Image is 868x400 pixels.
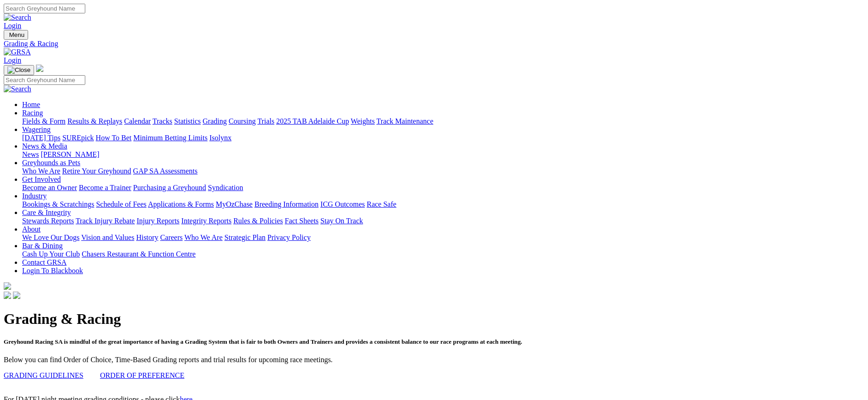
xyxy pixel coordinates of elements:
[4,65,34,75] button: Toggle navigation
[4,75,85,85] input: Search
[22,150,39,158] a: News
[4,292,11,299] img: facebook.svg
[76,217,135,225] a: Track Injury Rebate
[4,4,85,13] input: Search
[22,242,63,250] a: Bar & Dining
[22,233,864,242] div: About
[320,217,363,225] a: Stay On Track
[22,167,60,175] a: Who We Are
[62,167,131,175] a: Retire Your Greyhound
[22,184,864,192] div: Get Involved
[4,56,21,64] a: Login
[96,134,132,142] a: How To Bet
[96,200,146,208] a: Schedule of Fees
[22,142,67,150] a: News & Media
[366,200,396,208] a: Race Safe
[229,117,256,125] a: Coursing
[13,292,20,299] img: twitter.svg
[22,209,71,216] a: Care & Integrity
[4,371,83,379] a: GRADING GUIDELINES
[79,184,131,191] a: Become a Trainer
[22,200,94,208] a: Bookings & Scratchings
[377,117,433,125] a: Track Maintenance
[9,31,24,38] span: Menu
[22,175,61,183] a: Get Involved
[82,250,195,258] a: Chasers Restaurant & Function Centre
[208,184,243,191] a: Syndication
[4,48,31,56] img: GRSA
[22,159,80,167] a: Greyhounds as Pets
[136,217,179,225] a: Injury Reports
[22,258,66,266] a: Contact GRSA
[22,233,79,241] a: We Love Our Dogs
[276,117,349,125] a: 2025 TAB Adelaide Cup
[124,117,151,125] a: Calendar
[4,22,21,30] a: Login
[174,117,201,125] a: Statistics
[41,150,99,158] a: [PERSON_NAME]
[4,30,28,40] button: Toggle navigation
[133,134,207,142] a: Minimum Betting Limits
[184,233,223,241] a: Who We Are
[209,134,231,142] a: Isolynx
[22,217,864,225] div: Care & Integrity
[22,192,47,200] a: Industry
[4,310,864,328] h1: Grading & Racing
[203,117,227,125] a: Grading
[100,371,184,379] a: ORDER OF PREFERENCE
[153,117,172,125] a: Tracks
[22,200,864,209] div: Industry
[254,200,319,208] a: Breeding Information
[160,233,183,241] a: Careers
[267,233,311,241] a: Privacy Policy
[4,40,864,48] a: Grading & Racing
[22,167,864,175] div: Greyhounds as Pets
[22,250,80,258] a: Cash Up Your Club
[133,167,198,175] a: GAP SA Assessments
[4,282,11,290] img: logo-grsa-white.png
[36,65,43,72] img: logo-grsa-white.png
[133,184,206,191] a: Purchasing a Greyhound
[148,200,214,208] a: Applications & Forms
[22,184,77,191] a: Become an Owner
[351,117,375,125] a: Weights
[22,150,864,159] div: News & Media
[181,217,231,225] a: Integrity Reports
[22,101,40,108] a: Home
[7,66,30,74] img: Close
[22,217,74,225] a: Stewards Reports
[22,134,864,142] div: Wagering
[233,217,283,225] a: Rules & Policies
[4,85,31,93] img: Search
[136,233,158,241] a: History
[22,125,51,133] a: Wagering
[4,356,864,364] p: Below you can find Order of Choice, Time-Based Grading reports and trial results for upcoming rac...
[224,233,266,241] a: Strategic Plan
[22,117,864,125] div: Racing
[257,117,274,125] a: Trials
[320,200,365,208] a: ICG Outcomes
[62,134,94,142] a: SUREpick
[22,134,60,142] a: [DATE] Tips
[67,117,122,125] a: Results & Replays
[22,250,864,258] div: Bar & Dining
[81,233,134,241] a: Vision and Values
[285,217,319,225] a: Fact Sheets
[216,200,253,208] a: MyOzChase
[22,109,43,117] a: Racing
[22,225,41,233] a: About
[22,267,83,275] a: Login To Blackbook
[4,13,31,22] img: Search
[4,338,864,346] h5: Greyhound Racing SA is mindful of the great importance of having a Grading System that is fair to...
[22,117,65,125] a: Fields & Form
